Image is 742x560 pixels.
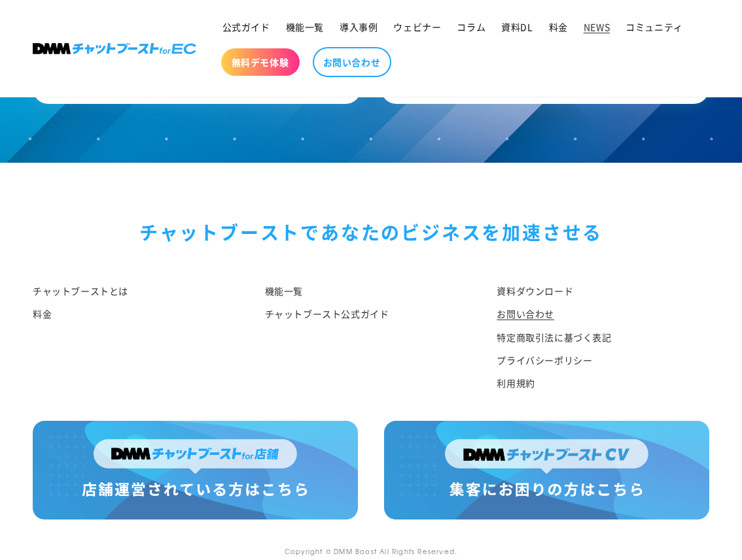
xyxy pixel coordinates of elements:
span: 無料デモ体験 [232,56,289,68]
a: コミュニティ [618,13,691,41]
img: 集客にお困りの方はこちら [384,421,709,519]
span: 料金 [549,21,568,33]
span: コミュニティ [626,21,683,33]
a: 公式ガイド [215,13,278,41]
a: 料金 [33,303,52,325]
a: お問い合わせ [497,303,554,325]
a: お問い合わせ [313,47,391,77]
span: 公式ガイド [222,21,270,33]
span: 資料DL [501,21,533,33]
a: ウェビナー [385,13,449,41]
a: 特定商取引法に基づく表記 [497,326,611,349]
span: ウェビナー [393,21,441,33]
a: プライバシーポリシー [497,349,592,372]
a: コラム [449,13,493,41]
span: お問い合わせ [323,56,381,68]
a: チャットブーストとは [33,283,128,303]
a: チャットブースト公式ガイド [265,303,389,325]
a: 機能一覧 [278,13,332,41]
span: NEWS [584,21,610,33]
a: 資料DL [493,13,540,41]
span: 導入事例 [340,21,378,33]
a: NEWS [576,13,618,41]
a: 無料デモ体験 [221,48,300,76]
a: 利用規約 [497,372,535,395]
span: コラム [457,21,486,33]
span: 機能一覧 [286,21,324,33]
a: 資料ダウンロード [497,283,573,303]
div: チャットブーストで あなたのビジネスを加速させる [33,216,709,248]
a: 導入事例 [332,13,385,41]
a: 料金 [541,13,576,41]
small: Copyright © DMM Boost All Rights Reserved. [285,546,457,556]
a: 機能一覧 [265,283,303,303]
img: 株式会社DMM Boost [33,43,196,54]
img: 店舗運営されている方はこちら [33,421,358,519]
